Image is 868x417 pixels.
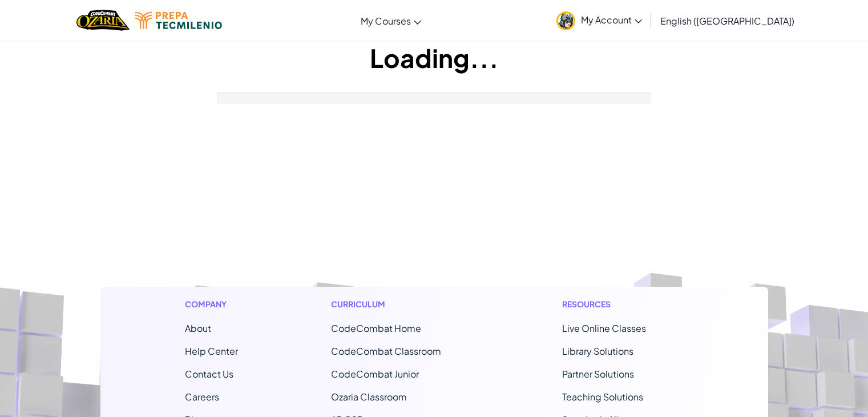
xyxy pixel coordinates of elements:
span: My Courses [361,15,411,27]
h1: Curriculum [331,298,469,310]
span: English ([GEOGRAPHIC_DATA]) [660,15,794,27]
a: Help Center [185,345,238,357]
a: Live Online Classes [562,322,646,334]
a: Ozaria Classroom [331,391,407,403]
span: My Account [581,14,642,26]
a: Library Solutions [562,345,633,357]
a: Partner Solutions [562,368,634,380]
a: My Account [551,2,648,38]
a: CodeCombat Junior [331,368,419,380]
span: Contact Us [185,368,233,380]
span: CodeCombat Home [331,322,421,334]
img: Tecmilenio logo [135,12,222,29]
h1: Company [185,298,238,310]
img: Home [76,9,130,32]
h1: Resources [562,298,684,310]
a: My Courses [355,5,427,36]
a: CodeCombat Classroom [331,345,441,357]
a: Teaching Solutions [562,391,643,403]
img: avatar [556,11,575,30]
a: About [185,322,211,334]
a: English ([GEOGRAPHIC_DATA]) [655,5,800,36]
a: Ozaria by CodeCombat logo [76,9,130,32]
a: Careers [185,391,219,403]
